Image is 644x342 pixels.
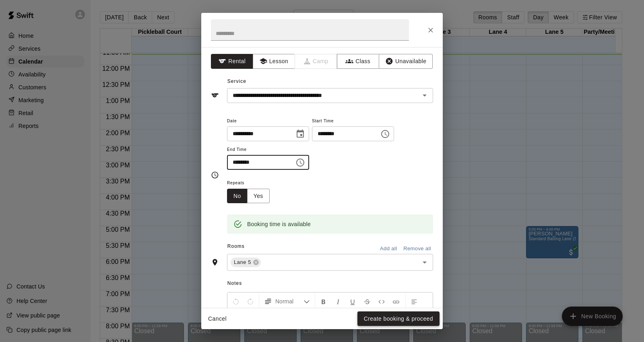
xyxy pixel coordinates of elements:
button: Class [337,54,379,69]
button: No [227,189,248,204]
button: Open [419,257,430,268]
button: Close [423,23,438,37]
button: Yes [247,189,270,204]
button: Formatting Options [261,294,313,309]
button: Redo [244,294,257,309]
button: Format Underline [346,294,359,309]
button: Insert Code [375,294,388,309]
button: Left Align [407,294,421,309]
svg: Service [211,91,219,99]
svg: Rooms [211,258,219,266]
button: Add all [376,243,401,255]
span: Date [227,116,309,127]
svg: Timing [211,171,219,179]
span: Notes [227,277,433,290]
div: Lane 5 [231,258,261,267]
button: Cancel [204,311,230,326]
button: Format Italics [331,294,345,309]
span: Camps can only be created in the Services page [295,54,337,69]
button: Create booking & proceed [357,311,440,326]
button: Choose time, selected time is 11:45 AM [377,126,393,142]
div: outlined button group [227,189,270,204]
span: Repeats [227,178,276,189]
span: Rooms [227,243,245,249]
span: Start Time [312,116,394,127]
button: Choose time, selected time is 12:15 PM [292,155,308,171]
button: Format Bold [317,294,330,309]
div: Booking time is available [247,217,311,231]
span: Lane 5 [231,258,254,266]
button: Choose date, selected date is Sep 15, 2025 [292,126,308,142]
button: Lesson [253,54,295,69]
button: Open [419,90,430,101]
span: End Time [227,144,309,155]
button: Unavailable [379,54,433,69]
button: Format Strikethrough [360,294,374,309]
span: Normal [275,297,303,305]
button: Undo [229,294,243,309]
button: Rental [211,54,253,69]
span: Service [227,78,246,84]
button: Remove all [401,243,433,255]
button: Insert Link [389,294,403,309]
